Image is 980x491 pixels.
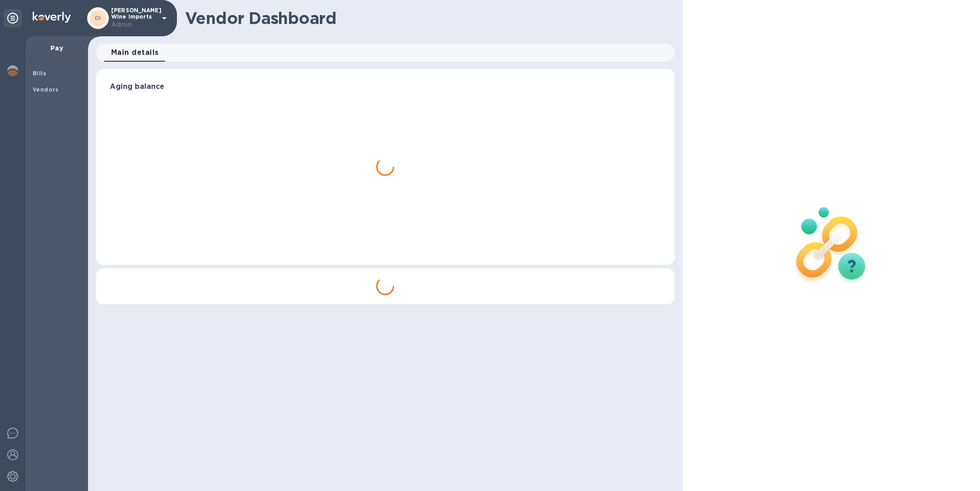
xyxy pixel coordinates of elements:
[110,83,661,91] h3: Aging balance
[185,9,668,28] h1: Vendor Dashboard
[95,15,101,21] b: DI
[111,7,157,29] p: [PERSON_NAME] Wine Imports
[33,70,46,77] b: Bills
[33,12,71,23] img: Logo
[111,20,157,29] p: Admin
[111,46,159,59] span: Main details
[33,44,81,53] p: Pay
[33,86,59,93] b: Vendors
[4,9,22,27] div: Unpin categories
